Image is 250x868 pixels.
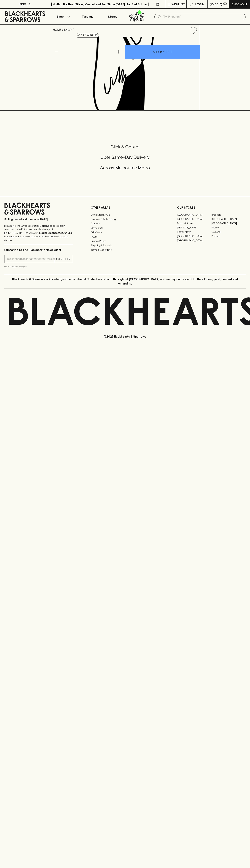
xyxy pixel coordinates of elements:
button: Add to wishlist [188,26,198,35]
button: Add to wishlist [76,33,99,38]
button: Shop [50,9,75,24]
a: Fitzroy North [177,230,211,234]
a: Tastings [75,9,100,24]
button: SUBSCRIBE [55,255,73,263]
p: It is against the law to sell or supply alcohol to, or to obtain alcohol on behalf of a person un... [4,224,73,242]
a: Shipping Information [91,243,159,248]
a: Privacy Policy [91,239,159,243]
a: SHOP [64,28,72,31]
p: Checkout [231,2,247,6]
h5: Across Melbourne Metro [4,165,246,171]
h5: Click & Collect [4,144,246,150]
p: Shop [56,14,64,19]
p: Stores [108,14,117,19]
a: [GEOGRAPHIC_DATA] [211,221,246,225]
a: [GEOGRAPHIC_DATA] [177,238,211,243]
img: The Season of Seltzer Pack [50,37,200,110]
a: Stores [100,9,125,24]
p: Subscribe to The Blackhearts Newsletter [4,248,73,252]
p: Login [195,2,204,6]
a: Terms & Conditions [91,248,159,252]
a: Fitzroy [211,225,246,230]
a: Bottle Drop FAQ's [91,213,159,217]
strong: Liquor License #32064953 [39,231,72,234]
a: [GEOGRAPHIC_DATA] [177,213,211,217]
p: Blackhearts & Sparrows acknowledges the traditional Custodians of land throughout [GEOGRAPHIC_DAT... [7,277,243,286]
input: Try "Pinot noir" [163,14,243,20]
p: We will never spam you [4,265,73,268]
p: 0 [224,3,226,5]
a: FAQ's [91,235,159,239]
a: Braddon [211,213,246,217]
p: Tastings [82,14,93,19]
p: FIND US [19,2,31,6]
a: [GEOGRAPHIC_DATA] [177,217,211,221]
p: SUBSCRIBE [56,257,71,261]
button: ADD TO CART [125,45,200,59]
a: Geelong [211,230,246,234]
a: Business & Bulk Gifting [91,217,159,221]
a: Careers [91,221,159,226]
p: OUR STORES [177,205,246,210]
a: Gift Cards [91,230,159,235]
p: ADD TO CART [153,50,172,54]
p: Wishlist [172,2,185,6]
p: $0.00 [210,2,218,6]
a: [GEOGRAPHIC_DATA] [177,234,211,238]
a: Prahran [211,234,246,238]
p: Sibling owned and run since [DATE] [4,218,73,221]
p: OTHER AREAS [91,205,159,210]
a: Contact Us [91,226,159,230]
input: e.g. jane@blackheartsandsparrows.com.au [7,256,55,262]
h5: Uber Same-Day Delivery [4,154,246,160]
a: HOME [53,28,61,31]
a: [GEOGRAPHIC_DATA] [211,217,246,221]
div: Call to action block [4,130,246,189]
a: Brunswick West [177,221,211,225]
a: [PERSON_NAME] [177,225,211,230]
